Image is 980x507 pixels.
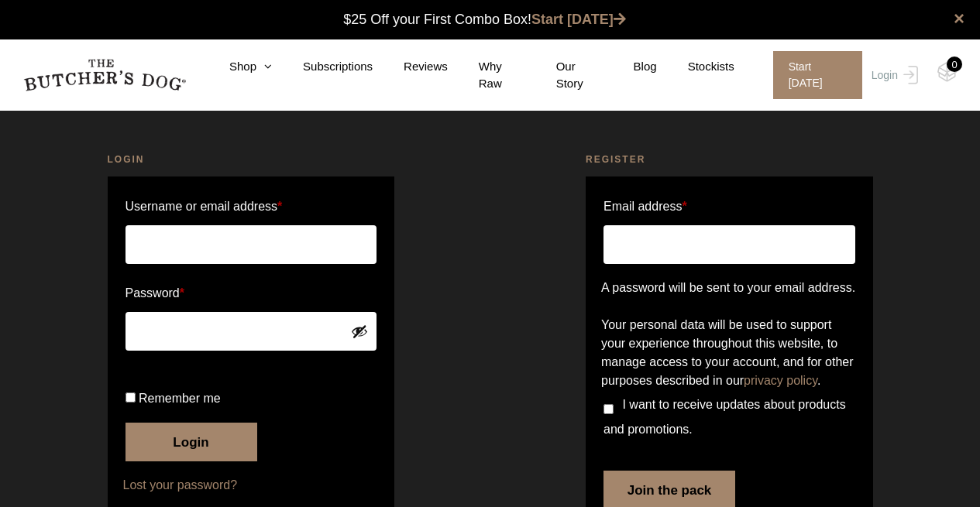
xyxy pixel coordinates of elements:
[525,58,603,93] a: Our Story
[351,323,368,340] button: Show password
[601,316,858,390] p: Your personal data will be used to support your experience throughout this website, to manage acc...
[758,51,868,99] a: Start [DATE]
[744,374,817,387] a: privacy policy
[139,392,221,405] span: Remember me
[603,404,614,414] input: I want to receive updates about products and promotions.
[373,58,448,76] a: Reviews
[126,423,257,461] button: Login
[947,57,962,72] div: 0
[531,12,626,27] a: Start [DATE]
[198,58,272,76] a: Shop
[126,194,377,219] label: Username or email address
[937,62,957,82] img: TBD_Cart-Empty.png
[448,58,525,93] a: Why Raw
[657,58,734,76] a: Stockists
[123,476,380,495] a: Lost your password?
[601,279,858,297] p: A password will be sent to your email address.
[126,392,136,403] input: Remember me
[272,58,373,76] a: Subscriptions
[108,152,395,167] h2: Login
[586,152,873,167] h2: Register
[603,398,846,436] span: I want to receive updates about products and promotions.
[603,58,657,76] a: Blog
[126,281,377,306] label: Password
[603,194,687,219] label: Email address
[868,51,918,99] a: Login
[773,51,862,99] span: Start [DATE]
[954,9,965,28] a: close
